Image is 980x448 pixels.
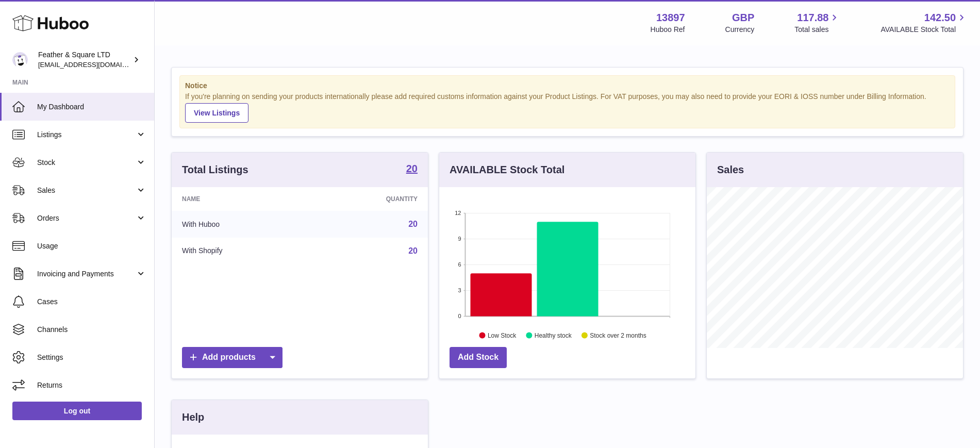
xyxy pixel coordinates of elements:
span: Usage [37,241,146,251]
div: If you're planning on sending your products internationally please add required customs informati... [185,92,950,123]
span: My Dashboard [37,102,146,112]
span: Total sales [794,25,840,35]
span: Orders [37,213,136,223]
text: 12 [455,210,461,216]
text: Healthy stock [535,331,572,339]
div: Feather & Square LTD [38,50,131,70]
text: Low Stock [488,331,517,339]
span: Settings [37,353,146,362]
a: Add Stock [450,347,507,368]
strong: Notice [185,81,950,91]
h3: AVAILABLE Stock Total [450,163,564,177]
a: 117.88 Total sales [794,11,840,35]
text: 3 [458,287,461,293]
text: 6 [458,261,461,268]
img: feathernsquare@gmail.com [12,52,28,68]
div: Huboo Ref [651,25,685,35]
span: 117.88 [797,11,828,25]
a: Log out [12,402,142,420]
a: 20 [408,220,418,228]
h3: Sales [717,163,744,177]
a: Add products [182,347,283,368]
td: With Shopify [172,238,310,264]
span: Invoicing and Payments [37,269,136,279]
span: 142.50 [924,11,956,25]
text: Stock over 2 months [590,331,646,339]
span: Channels [37,325,146,335]
a: 142.50 AVAILABLE Stock Total [881,11,968,35]
strong: 20 [406,163,418,174]
td: With Huboo [172,211,310,238]
a: 20 [408,246,418,255]
div: Currency [725,25,755,35]
a: View Listings [185,103,248,123]
span: AVAILABLE Stock Total [881,25,968,35]
span: Stock [37,158,136,168]
text: 9 [458,236,461,242]
th: Name [172,187,310,211]
th: Quantity [310,187,428,211]
a: 20 [406,163,418,176]
h3: Help [182,410,204,424]
span: Listings [37,130,136,140]
strong: 13897 [656,11,685,25]
h3: Total Listings [182,163,248,177]
span: Cases [37,297,146,307]
span: Returns [37,380,146,390]
strong: GBP [732,11,754,25]
text: 0 [458,313,461,319]
span: [EMAIL_ADDRESS][DOMAIN_NAME] [38,60,152,69]
span: Sales [37,186,136,195]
